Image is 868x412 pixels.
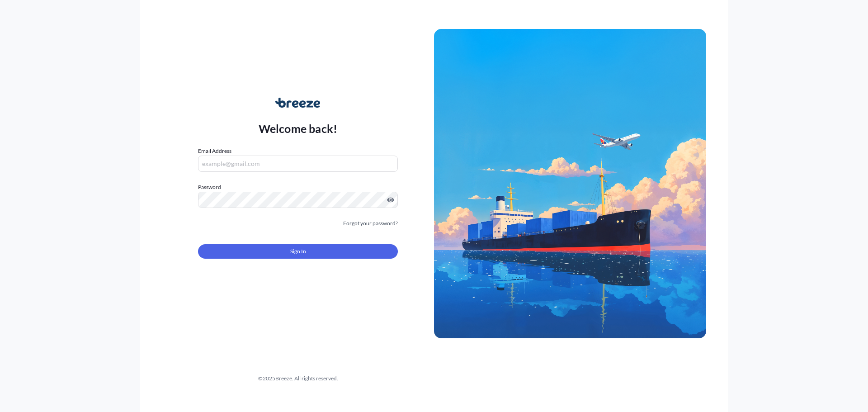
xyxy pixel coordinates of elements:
label: Email Address [198,147,231,156]
button: Sign In [198,244,398,259]
a: Forgot your password? [343,219,398,228]
div: © 2025 Breeze. All rights reserved. [162,374,434,383]
input: example@gmail.com [198,156,398,172]
button: Show password [387,196,394,204]
p: Welcome back! [259,121,338,136]
label: Password [198,183,398,192]
span: Sign In [290,247,306,256]
img: Ship illustration [434,29,706,338]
